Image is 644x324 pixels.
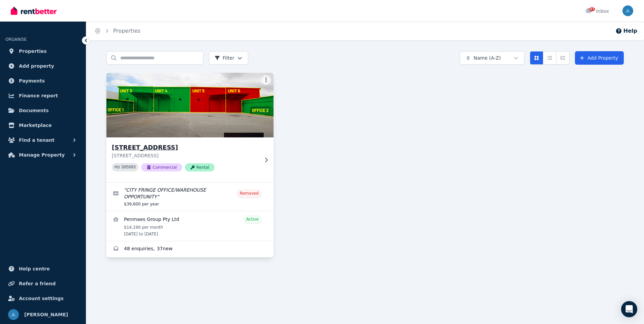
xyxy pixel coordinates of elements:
[8,309,19,320] img: John Lewis
[24,311,68,319] span: [PERSON_NAME]
[141,163,182,171] span: Commercial
[19,294,64,302] span: Account settings
[215,55,234,61] span: Filter
[106,241,273,257] a: Enquiries for 10 Cowcher Pl, Belmont
[5,292,80,305] a: Account settings
[19,77,45,85] span: Payments
[19,151,65,159] span: Manage Property
[5,59,80,73] a: Add property
[5,119,80,132] a: Marketplace
[19,121,52,129] span: Marketplace
[622,5,633,16] img: John Lewis
[621,301,637,317] div: Open Intercom Messenger
[19,92,58,100] span: Finance report
[5,277,80,290] a: Refer a friend
[19,265,50,273] span: Help centre
[5,89,80,102] a: Finance report
[19,280,56,288] span: Refer a friend
[106,211,273,241] a: View details for Penmaes Group Pty Ltd
[113,28,140,34] a: Properties
[5,37,27,42] span: ORGANISE
[86,22,149,40] nav: Breadcrumb
[19,47,47,55] span: Properties
[556,51,570,65] button: Expanded list view
[106,183,273,211] a: Edit listing: CITY FRINGE OFFICE/WAREHOUSE OPPORTUNITY
[589,7,595,11] span: 37
[615,27,637,35] button: Help
[106,73,273,182] a: 10 Cowcher Pl, Belmont[STREET_ADDRESS][STREET_ADDRESS]PID 385893CommercialRental
[102,71,278,139] img: 10 Cowcher Pl, Belmont
[112,143,259,152] h3: [STREET_ADDRESS]
[5,44,80,58] a: Properties
[115,165,120,169] small: PID
[5,148,80,162] button: Manage Property
[530,51,570,65] div: View options
[209,51,248,65] button: Filter
[530,51,543,65] button: Card view
[575,51,624,65] a: Add Property
[261,75,271,85] button: More options
[185,163,215,171] span: Rental
[585,8,609,14] div: Inbox
[5,133,80,147] button: Find a tenant
[474,55,501,61] span: Name (A-Z)
[5,262,80,276] a: Help centre
[121,165,136,170] code: 385893
[11,6,57,16] img: RentBetter
[19,62,54,70] span: Add property
[112,152,259,159] p: [STREET_ADDRESS]
[5,74,80,88] a: Payments
[460,51,524,65] button: Name (A-Z)
[543,51,556,65] button: Compact list view
[19,106,49,115] span: Documents
[19,136,55,144] span: Find a tenant
[5,104,80,117] a: Documents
